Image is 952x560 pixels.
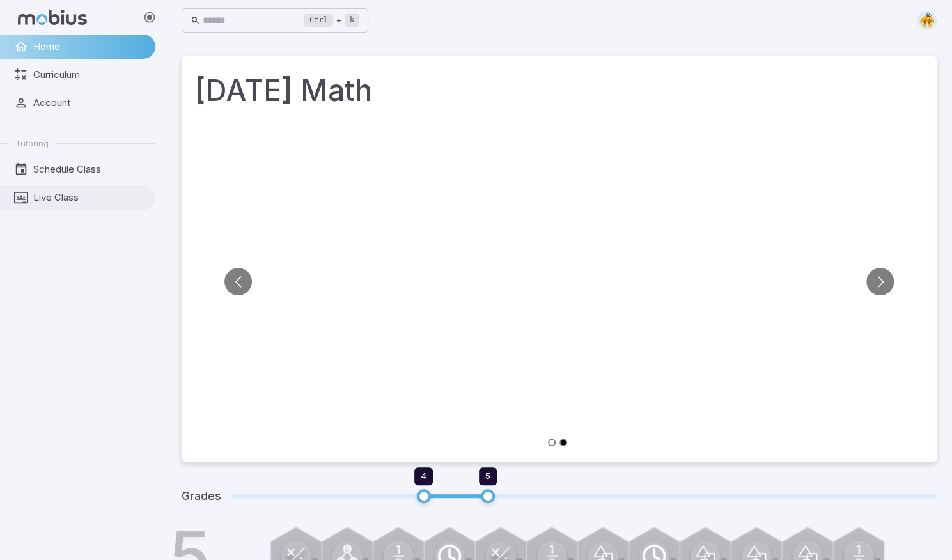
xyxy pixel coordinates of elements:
span: Schedule Class [33,162,146,176]
kbd: Ctrl [304,14,333,27]
button: Go to slide 1 [548,439,556,446]
div: + [304,13,359,28]
h5: Grades [182,487,221,505]
img: semi-circle.svg [917,11,937,30]
button: Go to slide 2 [559,439,567,446]
kbd: k [345,14,359,27]
span: Curriculum [33,68,146,82]
span: 4 [421,471,426,481]
span: Home [33,40,146,54]
h1: [DATE] Math [194,69,924,113]
button: Go to next slide [866,268,894,295]
span: Live Class [33,191,146,205]
span: 5 [485,471,490,481]
span: Account [33,96,146,110]
span: Tutoring [15,137,49,149]
button: Go to previous slide [224,268,252,295]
